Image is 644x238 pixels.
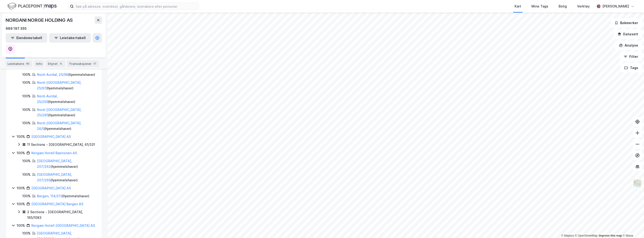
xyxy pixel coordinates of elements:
[22,231,31,236] div: 100%
[31,202,83,206] a: [GEOGRAPHIC_DATA] Bergen AS
[46,60,65,67] div: Styret
[37,107,96,118] div: ( hjemmelshaver )
[6,60,32,67] div: Leietakere
[22,107,31,113] div: 100%
[37,81,81,90] a: Nord-[GEOGRAPHIC_DATA], 25/97
[37,80,96,91] div: ( hjemmelshaver )
[22,158,31,164] div: 100%
[599,234,622,237] a: Improve this map
[6,26,27,31] div: 989 197 355
[559,4,567,9] div: Bolig
[37,172,72,182] a: [GEOGRAPHIC_DATA], 207/265
[74,3,199,10] input: Søk på adresse, matrikkel, gårdeiere, leietakere eller personer
[22,80,31,85] div: 100%
[633,179,642,188] img: Z
[37,121,81,131] a: Nord-[GEOGRAPHIC_DATA], 26/5
[17,150,25,156] div: 100%
[67,60,99,67] div: Transaksjoner
[6,33,47,43] button: Eiendomstabell
[27,142,95,147] div: 11 Sections - [GEOGRAPHIC_DATA], 61/331
[22,193,31,199] div: 100%
[34,60,44,67] div: Info
[602,4,629,9] div: [PERSON_NAME]
[37,120,96,132] div: ( hjemmelshaver )
[620,63,642,73] button: Tags
[37,193,89,199] div: ( hjemmelshaver )
[22,172,31,177] div: 100%
[17,134,25,139] div: 100%
[561,234,574,237] a: Mapbox
[37,93,96,105] div: ( hjemmelshaver )
[49,33,91,43] button: Leietakertabell
[7,2,57,10] img: logo.f888ab2527a4732fd821a326f86c7f29.svg
[611,18,642,28] button: Bokmerker
[37,159,72,168] a: [GEOGRAPHIC_DATA], 207/262
[6,16,74,24] div: NORGANI NORGE HOLDING AS
[575,234,598,237] a: OpenStreetMap
[615,41,642,50] button: Analyse
[22,72,31,77] div: 100%
[37,158,96,169] div: ( hjemmelshaver )
[515,4,521,9] div: Kart
[37,194,62,198] a: Bergen, 114/213
[37,108,81,117] a: Nord-[GEOGRAPHIC_DATA], 25/285
[31,151,77,155] a: Norgani Hotell Bastionen AS
[614,29,642,39] button: Datasett
[31,186,71,190] a: [GEOGRAPHIC_DATA] AS
[577,4,590,9] div: Verktøy
[37,72,95,77] div: ( hjemmelshaver )
[22,93,31,99] div: 100%
[22,120,31,126] div: 100%
[17,201,25,207] div: 100%
[31,223,95,227] a: Norgani Hotell [GEOGRAPHIC_DATA] AS
[620,52,642,61] button: Filter
[59,61,63,66] div: 4
[37,73,68,77] a: Nord-Aurdal, 25/96
[621,216,644,238] div: Kontrollprogram for chat
[27,209,96,220] div: 2 Sections - [GEOGRAPHIC_DATA], 165/1083
[17,223,25,228] div: 100%
[621,216,644,238] iframe: Chat Widget
[92,61,97,66] div: 17
[37,172,96,183] div: ( hjemmelshaver )
[31,135,71,139] a: [GEOGRAPHIC_DATA] AS
[37,94,58,104] a: Nord-Aurdal, 25/259
[17,185,25,191] div: 100%
[531,4,548,9] div: Mine Tags
[25,61,30,66] div: 45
